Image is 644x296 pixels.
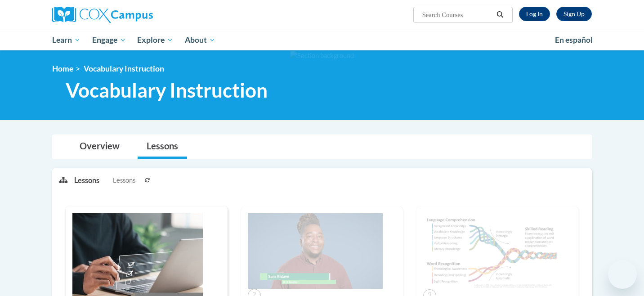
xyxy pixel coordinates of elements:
[555,35,593,45] span: En español
[608,260,637,289] iframe: Button to launch messaging window
[131,30,179,50] a: Explore
[84,64,164,73] span: Vocabulary Instruction
[74,175,99,185] p: Lessons
[421,9,493,20] input: Search Courses
[71,135,129,159] a: Overview
[52,64,73,73] a: Home
[39,30,605,50] div: Main menu
[137,35,173,45] span: Explore
[248,213,383,289] img: Course Image
[52,7,153,23] img: Cox Campus
[52,35,80,45] span: Learn
[46,30,86,50] a: Learn
[556,7,592,21] a: Register
[66,78,268,102] span: Vocabulary Instruction
[519,7,550,21] a: Log In
[86,30,132,50] a: Engage
[113,175,135,185] span: Lessons
[493,9,507,20] button: Search
[92,35,126,45] span: Engage
[52,7,223,23] a: Cox Campus
[179,30,221,50] a: About
[549,31,599,49] a: En español
[138,135,187,159] a: Lessons
[290,51,354,61] img: Section background
[185,35,215,45] span: About
[423,213,558,289] img: Course Image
